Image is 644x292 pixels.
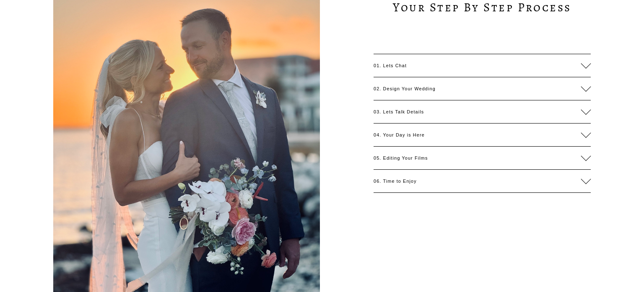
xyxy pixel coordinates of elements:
[374,170,591,192] button: 06. Time to Enjoy
[374,132,581,137] span: 04. Your Day is Here
[374,124,591,146] button: 04. Your Day is Here
[374,2,591,13] h3: Your Step By Step Process
[374,54,591,77] button: 01. Lets Chat
[374,100,591,123] button: 03. Lets Talk Details
[374,179,581,184] span: 06. Time to Enjoy
[374,155,581,160] span: 05. Editing Your Films
[374,86,581,91] span: 02. Design Your Wedding
[374,109,581,114] span: 03. Lets Talk Details
[374,77,591,100] button: 02. Design Your Wedding
[374,63,581,68] span: 01. Lets Chat
[374,147,591,169] button: 05. Editing Your Films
